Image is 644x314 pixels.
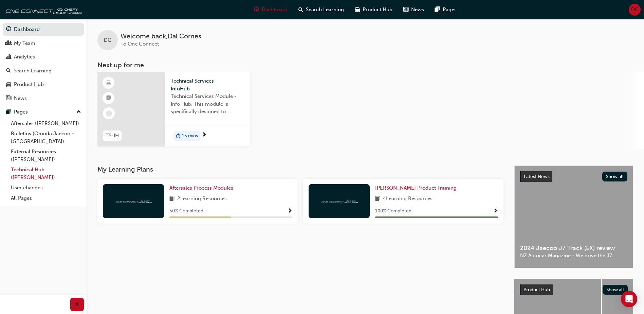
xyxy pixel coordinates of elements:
[169,207,203,215] span: 50 % Completed
[3,23,84,36] a: Dashboard
[514,165,633,268] a: Latest NewsShow all2024 Jaecoo J7 Track (EX) reviewNZ Autocar Magazine - We drive the J7.
[97,72,250,146] a: TS-IHTechnical Services - InfoHubTechnical Services Module - Info Hub. This module is specificall...
[169,184,236,192] a: Aftersales Process Modules
[493,207,498,215] button: Show Progress
[621,291,637,307] div: Open Intercom Messenger
[182,132,198,140] span: 15 mins
[8,164,84,182] a: Technical Hub ([PERSON_NAME])
[520,284,628,295] a: Product HubShow all
[3,37,84,50] a: My Team
[115,198,152,204] img: oneconnect
[121,41,159,47] span: To One Connect
[3,106,84,118] button: Pages
[6,54,11,60] span: chart-icon
[520,244,627,252] span: 2024 Jaecoo J7 Track (EX) review
[375,207,411,215] span: 100 % Completed
[6,68,11,74] span: search-icon
[287,207,292,215] button: Show Progress
[520,252,627,260] span: NZ Autocar Magazine - We drive the J7.
[3,92,84,105] a: News
[106,94,111,103] span: booktick-icon
[87,61,644,69] h3: Next up for me
[375,185,457,191] span: [PERSON_NAME] Product Training
[3,22,84,106] button: DashboardMy TeamAnalyticsSearch LearningProduct HubNews
[411,6,424,14] span: News
[14,39,35,47] div: My Team
[14,81,44,88] div: Product Hub
[603,285,628,295] button: Show all
[202,132,207,138] span: next-icon
[8,193,84,204] a: All Pages
[14,108,28,116] div: Pages
[363,6,392,14] span: Product Hub
[8,146,84,164] a: External Resources ([PERSON_NAME])
[3,51,84,63] a: Analytics
[262,6,288,14] span: Dashboard
[14,94,27,102] div: News
[106,78,111,87] span: learningResourceType_ELEARNING-icon
[398,3,429,17] a: news-iconNews
[293,3,349,17] a: search-iconSearch Learning
[254,5,259,14] span: guage-icon
[8,182,84,193] a: User changes
[6,27,11,33] span: guage-icon
[171,92,245,116] span: Technical Services Module - Info Hub. This module is specifically designed to address the require...
[524,174,550,179] span: Latest News
[176,132,181,140] span: duration-icon
[3,3,81,16] img: oneconnect
[520,171,627,182] a: Latest NewsShow all
[75,300,80,309] span: prev-icon
[8,128,84,146] a: Bulletins (Omoda Jaecoo - [GEOGRAPHIC_DATA])
[106,132,119,140] span: TS-IH
[169,195,174,203] span: book-icon
[177,195,227,203] span: 2 Learning Resources
[306,6,344,14] span: Search Learning
[602,172,628,181] button: Show all
[355,5,360,14] span: car-icon
[14,53,35,61] div: Analytics
[429,3,462,17] a: pages-iconPages
[106,110,112,117] span: learningRecordVerb_NONE-icon
[403,5,408,14] span: news-icon
[375,184,459,192] a: [PERSON_NAME] Product Training
[3,65,84,77] a: Search Learning
[443,6,457,14] span: Pages
[320,198,358,204] img: oneconnect
[6,95,11,102] span: news-icon
[375,195,380,203] span: book-icon
[6,82,11,88] span: car-icon
[121,33,201,40] span: Welcome back , Dal Cornes
[171,77,245,92] span: Technical Services - InfoHub
[97,165,503,173] h3: My Learning Plans
[287,208,292,214] span: Show Progress
[383,195,433,203] span: 4 Learning Resources
[249,3,293,17] a: guage-iconDashboard
[169,185,233,191] span: Aftersales Process Modules
[8,118,84,129] a: Aftersales ([PERSON_NAME])
[14,67,52,75] div: Search Learning
[3,78,84,91] a: Product Hub
[523,287,550,293] span: Product Hub
[349,3,398,17] a: car-iconProduct Hub
[76,108,81,117] span: up-icon
[6,40,11,47] span: people-icon
[6,109,11,115] span: pages-icon
[104,36,111,44] span: DC
[435,5,440,14] span: pages-icon
[629,4,641,16] button: DC
[298,5,303,14] span: search-icon
[493,208,498,214] span: Show Progress
[631,6,639,14] span: DC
